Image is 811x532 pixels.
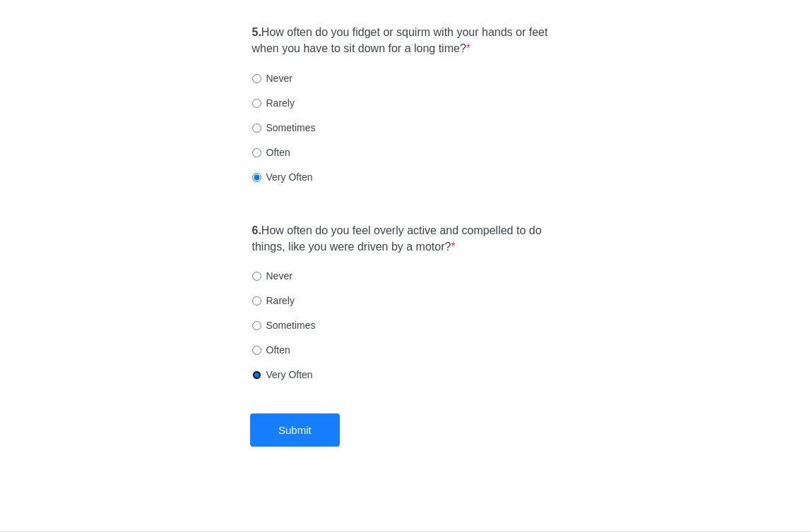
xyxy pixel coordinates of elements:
[252,296,261,306] input: Rarely
[252,321,261,330] input: Sometimes
[252,99,261,108] input: Rarely
[252,343,290,357] label: Often
[252,96,295,110] label: Rarely
[252,121,316,135] label: Sometimes
[252,269,292,283] label: Never
[252,173,261,182] input: Very Often
[252,368,313,382] label: Very Often
[252,370,261,380] input: Very Often
[252,74,261,83] input: Never
[252,26,261,38] strong: 5.
[252,224,261,236] strong: 6.
[252,145,290,159] label: Often
[252,294,295,308] label: Rarely
[250,413,340,447] button: Submit
[252,148,261,157] input: Often
[252,272,261,281] input: Never
[252,123,261,133] input: Sometimes
[252,170,313,184] label: Very Often
[252,318,316,332] label: Sometimes
[252,71,292,85] label: Never
[252,346,261,355] input: Often
[252,25,560,57] label: How often do you fidget or squirm with your hands or feet when you have to sit down for a long time?
[252,223,560,255] label: How often do you feel overly active and compelled to do things, like you were driven by a motor?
